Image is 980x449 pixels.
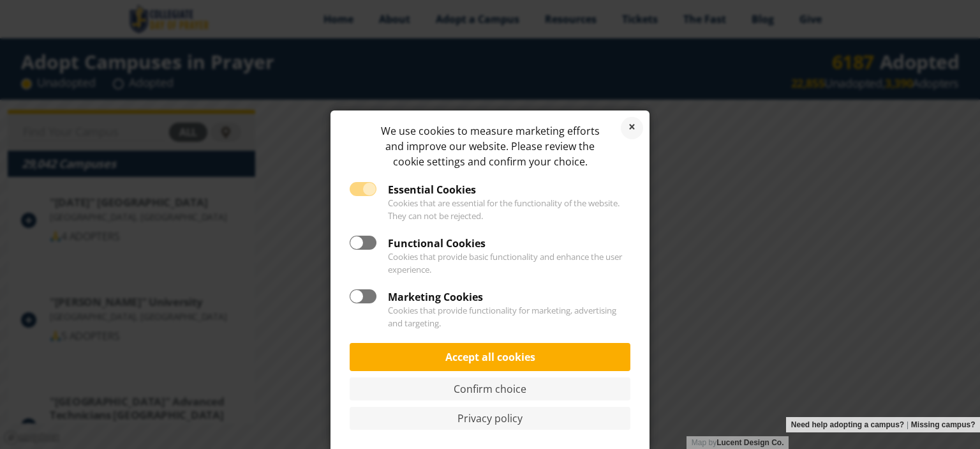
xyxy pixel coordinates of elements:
[350,343,630,371] a: Accept all cookies
[350,197,630,223] p: Cookies that are essential for the functionality of the website. They can not be rejected.
[350,289,483,305] label: Marketing Cookies
[791,417,904,432] a: Need help adopting a campus?
[350,377,630,400] a: Confirm choice
[687,436,789,449] div: Map by
[350,407,630,430] a: Privacy policy
[350,251,630,277] p: Cookies that provide basic functionality and enhance the user experience.
[350,236,486,251] label: Functional Cookies
[911,417,976,432] a: Missing campus?
[786,417,980,432] div: |
[716,438,783,447] a: Lucent Design Co.
[350,182,476,197] label: Essential Cookies
[350,123,630,169] div: We use cookies to measure marketing efforts and improve our website. Please review the cookie set...
[350,305,630,330] p: Cookies that provide functionality for marketing, advertising and targeting.
[621,117,643,139] a: Reject cookies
